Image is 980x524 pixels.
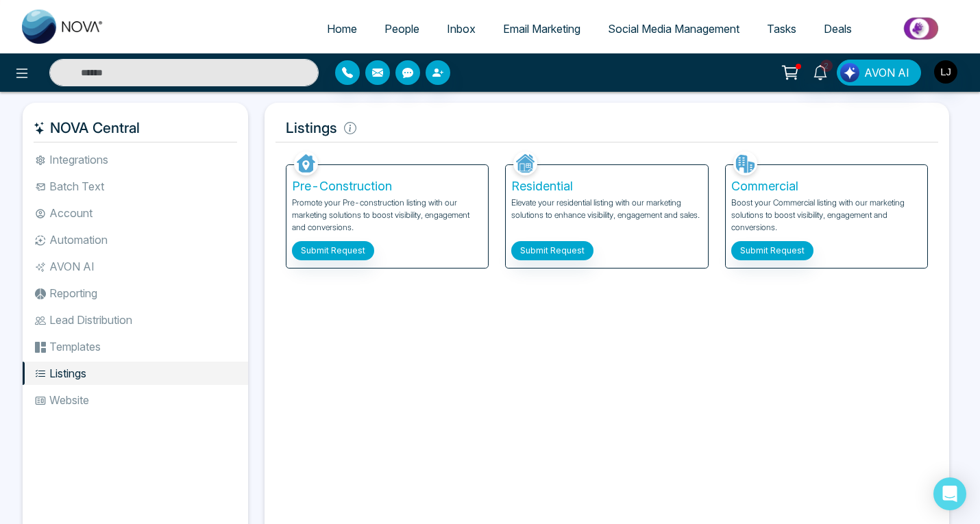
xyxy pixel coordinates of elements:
span: 2 [820,60,833,72]
img: User Avatar [934,60,957,84]
img: Lead Flow [840,63,859,82]
button: Submit Request [292,241,374,260]
a: Deals [810,16,866,42]
h5: Residential [511,179,702,194]
span: Home [327,22,357,36]
li: Batch Text [23,175,248,198]
p: Promote your Pre-construction listing with our marketing solutions to boost visibility, engagemen... [292,197,482,234]
li: Templates [23,335,248,358]
li: Account [23,201,248,225]
h5: Listings [275,114,938,142]
button: Submit Request [731,241,813,260]
button: Submit Request [511,241,593,260]
li: Listings [23,362,248,385]
span: Inbox [447,22,476,36]
a: Home [313,16,371,42]
img: Residential [513,151,537,175]
a: Tasks [753,16,810,42]
span: Tasks [767,22,796,36]
li: AVON AI [23,255,248,278]
span: People [384,22,419,36]
span: Social Media Management [608,22,739,36]
img: Market-place.gif [872,13,972,44]
img: Commercial [733,151,757,175]
h5: NOVA Central [34,114,237,142]
li: Website [23,388,248,412]
li: Automation [23,228,248,251]
a: People [371,16,433,42]
a: Email Marketing [489,16,594,42]
div: Open Intercom Messenger [933,477,966,510]
h5: Commercial [731,179,922,194]
img: Pre-Construction [294,151,318,175]
span: Deals [824,22,852,36]
a: 2 [804,60,837,84]
li: Integrations [23,148,248,171]
p: Boost your Commercial listing with our marketing solutions to boost visibility, engagement and co... [731,197,922,234]
a: Inbox [433,16,489,42]
span: AVON AI [864,64,909,81]
p: Elevate your residential listing with our marketing solutions to enhance visibility, engagement a... [511,197,702,234]
img: Nova CRM Logo [22,10,104,44]
li: Reporting [23,282,248,305]
h5: Pre-Construction [292,179,482,194]
a: Social Media Management [594,16,753,42]
button: AVON AI [837,60,921,86]
li: Lead Distribution [23,308,248,332]
span: Email Marketing [503,22,580,36]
